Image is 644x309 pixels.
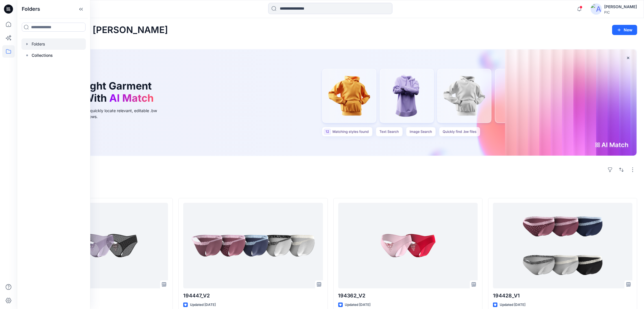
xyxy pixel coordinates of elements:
[29,292,168,300] p: 194362_V1
[183,203,323,288] a: 194447_V2
[493,292,632,300] p: 194428_V1
[338,203,478,288] a: 194362_V2
[190,302,216,308] p: Updated [DATE]
[24,186,637,192] h4: Styles
[32,52,53,59] p: Collections
[500,302,525,308] p: Updated [DATE]
[38,80,156,104] h1: Find the Right Garment Instantly With
[604,3,637,10] div: [PERSON_NAME]
[338,292,478,300] p: 194362_V2
[29,203,168,288] a: 194362_V1
[38,108,165,119] div: Use text or image search to quickly locate relevant, editable .bw files for faster design workflows.
[591,3,602,15] img: avatar
[493,203,632,288] a: 194428_V1
[183,292,323,300] p: 194447_V2
[109,92,154,104] span: AI Match
[345,302,371,308] p: Updated [DATE]
[24,25,168,35] h2: Welcome back, [PERSON_NAME]
[604,10,637,14] div: PIC
[612,25,637,35] button: New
